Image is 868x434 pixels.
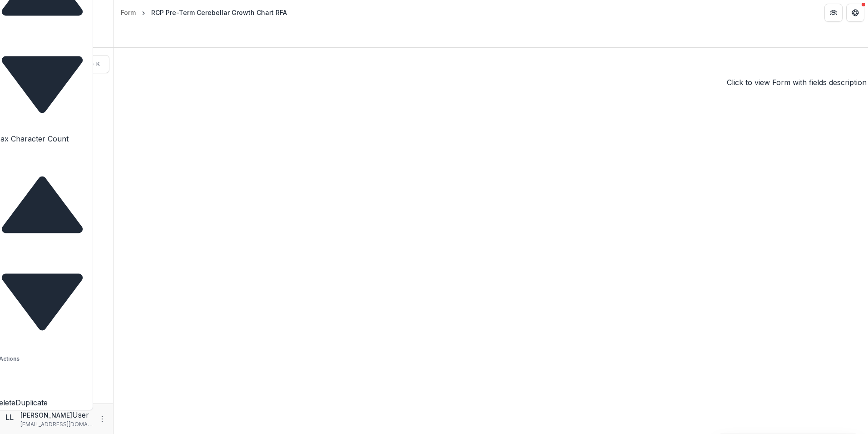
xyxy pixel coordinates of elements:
div: Click to view Form with fields description [727,77,867,88]
p: User [72,409,89,420]
button: Duplicate [15,365,48,408]
div: Lauryn Lents [5,412,17,423]
button: More [97,414,108,424]
button: Get Help [846,4,864,22]
div: Form [121,8,136,17]
p: [PERSON_NAME] [20,410,72,420]
nav: breadcrumb [117,6,291,19]
p: [EMAIL_ADDRESS][DOMAIN_NAME] [20,420,93,429]
a: Form [117,6,139,19]
div: RCP Pre-Term Cerebellar Growth Chart RFA [151,8,287,17]
button: Partners [824,4,843,22]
